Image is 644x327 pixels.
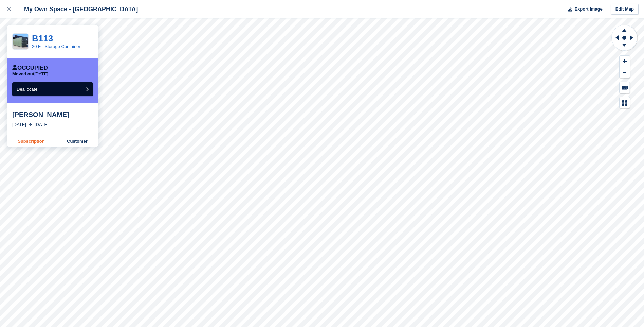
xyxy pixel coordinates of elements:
span: Export Image [574,6,602,13]
div: [PERSON_NAME] [12,110,93,119]
a: B113 [32,33,53,44]
a: Customer [56,136,98,147]
button: Zoom In [620,56,630,67]
button: Map Legend [620,97,630,108]
span: Moved out [12,71,34,76]
div: [DATE] [35,121,49,128]
img: CSS_Pricing_20ftContainer_683x683.jpg [13,34,28,49]
a: 20 FT Storage Container [32,44,80,49]
div: My Own Space - [GEOGRAPHIC_DATA] [18,5,138,13]
a: Subscription [7,136,56,147]
img: arrow-right-light-icn-cde0832a797a2874e46488d9cf13f60e5c3a73dbe684e267c42b8395dfbc2abf.svg [29,123,32,126]
a: Edit Map [611,4,639,15]
button: Zoom Out [620,67,630,78]
button: Keyboard Shortcuts [620,82,630,93]
span: Deallocate [17,87,37,92]
div: [DATE] [12,121,26,128]
p: [DATE] [12,71,48,77]
div: Occupied [12,65,48,71]
button: Export Image [564,4,603,15]
button: Deallocate [12,82,93,96]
